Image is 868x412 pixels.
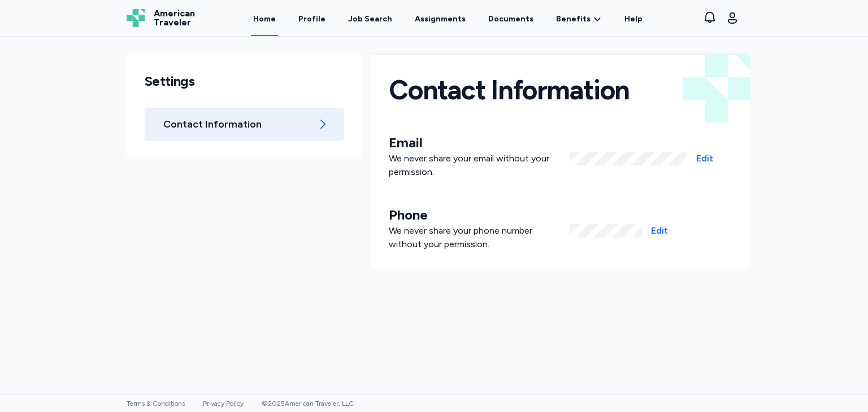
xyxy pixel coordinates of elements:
[163,117,311,131] span: Contact Information
[262,400,354,407] span: © 2025 American Traveler, LLC
[154,9,195,27] span: American Traveler
[348,14,392,25] div: Job Search
[389,73,732,107] h1: Contact Information
[251,1,278,36] a: Home
[389,134,552,152] div: Email
[556,14,591,25] span: Benefits
[145,73,344,90] h1: Settings
[651,224,668,238] button: Edit
[556,14,602,25] a: Benefits
[203,400,244,407] a: Privacy Policy
[127,400,185,407] a: Terms & Conditions
[389,152,552,179] div: We never share your email without your permission.
[696,152,713,165] button: Edit
[389,206,552,224] div: Phone
[127,9,145,27] img: Logo
[389,224,552,251] div: We never share your phone number without your permission.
